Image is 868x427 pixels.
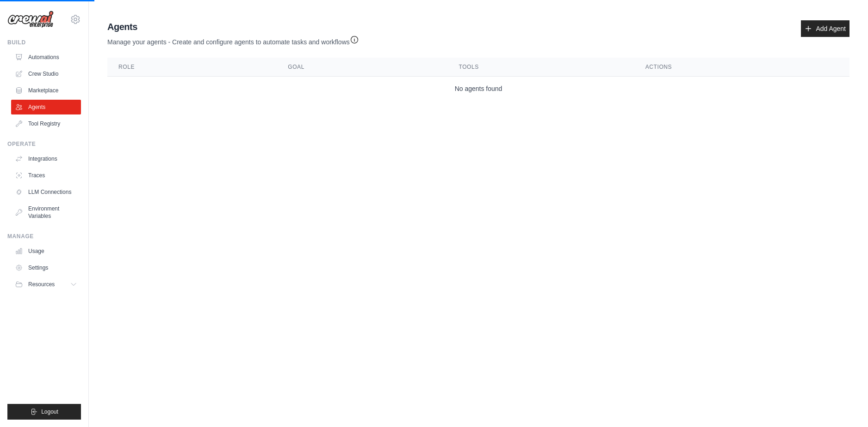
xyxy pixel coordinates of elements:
[107,77,849,101] td: No agents found
[11,83,81,98] a: Marketplace
[28,281,55,288] span: Resources
[11,201,81,223] a: Environment Variables
[7,140,81,148] div: Operate
[11,244,81,259] a: Usage
[7,11,54,28] img: Logo
[107,20,359,33] h2: Agents
[7,233,81,240] div: Manage
[11,116,81,131] a: Tool Registry
[801,20,849,37] a: Add Agent
[7,404,81,420] button: Logout
[11,168,81,183] a: Traces
[11,66,81,81] a: Crew Studio
[11,50,81,65] a: Automations
[107,33,359,47] p: Manage your agents - Create and configure agents to automate tasks and workflows
[107,58,277,77] th: Role
[41,408,58,415] span: Logout
[7,39,81,46] div: Build
[277,58,447,77] th: Goal
[447,58,634,77] th: Tools
[11,185,81,199] a: LLM Connections
[11,277,81,292] button: Resources
[11,100,81,114] a: Agents
[634,58,849,77] th: Actions
[11,260,81,275] a: Settings
[11,151,81,166] a: Integrations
